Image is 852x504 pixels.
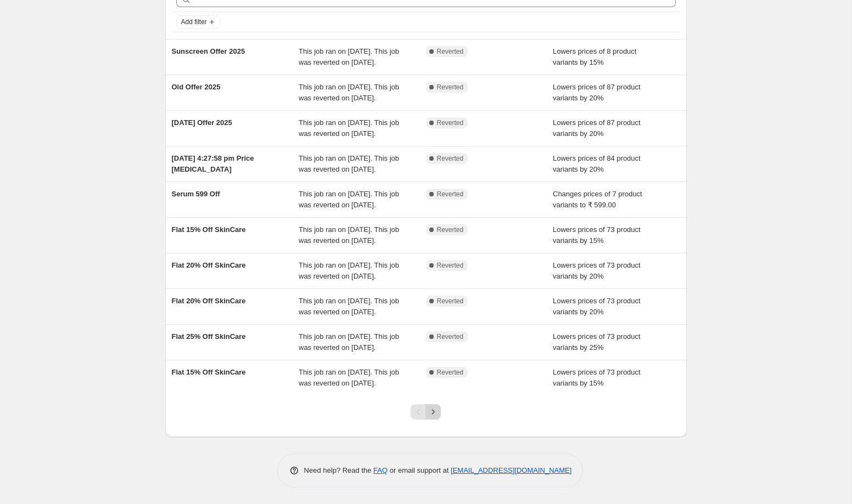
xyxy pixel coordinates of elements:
[172,190,220,198] span: Serum 599 Off
[411,404,441,420] nav: Pagination
[388,466,451,474] span: or email support at
[553,154,641,173] span: Lowers prices of 84 product variants by 20%
[437,190,464,199] span: Reverted
[437,225,464,234] span: Reverted
[553,190,642,209] span: Changes prices of 7 product variants to ₹ 599.00
[553,118,641,138] span: Lowers prices of 87 product variants by 20%
[553,368,641,387] span: Lowers prices of 73 product variants by 15%
[299,225,399,245] span: This job ran on [DATE]. This job was reverted on [DATE].
[553,261,641,280] span: Lowers prices of 73 product variants by 20%
[553,83,641,102] span: Lowers prices of 87 product variants by 20%
[373,466,388,474] a: FAQ
[437,332,464,341] span: Reverted
[437,154,464,163] span: Reverted
[172,47,245,55] span: Sunscreen Offer 2025
[299,47,399,66] span: This job ran on [DATE]. This job was reverted on [DATE].
[176,15,220,29] button: Add filter
[172,368,246,376] span: Flat 15% Off SkinCare
[304,466,374,474] span: Need help? Read the
[451,466,571,474] a: [EMAIL_ADDRESS][DOMAIN_NAME]
[553,297,641,316] span: Lowers prices of 73 product variants by 20%
[425,404,441,420] button: Next
[299,83,399,102] span: This job ran on [DATE]. This job was reverted on [DATE].
[299,190,399,209] span: This job ran on [DATE]. This job was reverted on [DATE].
[437,118,464,127] span: Reverted
[299,297,399,316] span: This job ran on [DATE]. This job was reverted on [DATE].
[172,83,221,91] span: Old Offer 2025
[437,47,464,56] span: Reverted
[553,47,636,66] span: Lowers prices of 8 product variants by 15%
[299,332,399,352] span: This job ran on [DATE]. This job was reverted on [DATE].
[172,332,246,341] span: Flat 25% Off SkinCare
[181,18,207,26] span: Add filter
[172,297,246,305] span: Flat 20% Off SkinCare
[299,154,399,173] span: This job ran on [DATE]. This job was reverted on [DATE].
[299,368,399,387] span: This job ran on [DATE]. This job was reverted on [DATE].
[437,368,464,377] span: Reverted
[437,261,464,270] span: Reverted
[553,332,641,352] span: Lowers prices of 73 product variants by 25%
[437,297,464,305] span: Reverted
[172,261,246,269] span: Flat 20% Off SkinCare
[553,225,641,245] span: Lowers prices of 73 product variants by 15%
[437,83,464,92] span: Reverted
[172,225,246,234] span: Flat 15% Off SkinCare
[172,154,254,173] span: [DATE] 4:27:58 pm Price [MEDICAL_DATA]
[172,118,232,127] span: [DATE] Offer 2025
[299,261,399,280] span: This job ran on [DATE]. This job was reverted on [DATE].
[299,118,399,138] span: This job ran on [DATE]. This job was reverted on [DATE].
